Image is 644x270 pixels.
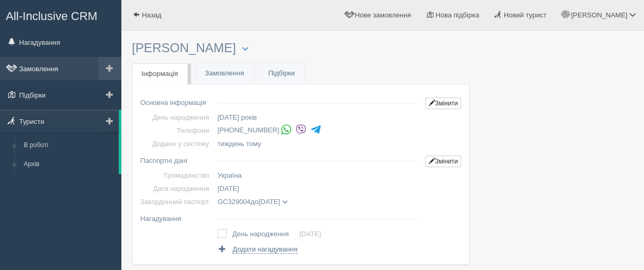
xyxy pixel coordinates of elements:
span: Інформація [141,70,178,78]
h3: [PERSON_NAME] [132,41,469,55]
td: Дата народження [140,182,213,195]
img: telegram-colored-4375108.svg [310,124,321,135]
span: [DATE] [217,185,239,192]
td: [DATE] років [213,111,421,124]
td: Паспортні дані [140,150,213,169]
span: тиждень тому [217,140,261,148]
span: [PERSON_NAME] [571,11,627,19]
img: viber-colored.svg [295,124,306,135]
td: Громадянство [140,169,213,182]
a: В роботі [19,136,119,155]
td: Нагадування [140,208,213,225]
img: whatsapp-colored.svg [281,124,292,135]
td: День народження [140,111,213,124]
span: [DATE] [258,198,280,206]
td: Україна [213,169,421,182]
span: Нова підбірка [436,11,479,19]
a: Додати нагадування [217,244,297,254]
td: Телефони [140,124,213,137]
a: Замовлення [196,63,254,84]
span: GC329004 [217,198,251,206]
span: Додати нагадування [233,245,297,254]
a: Підбірки [259,63,304,84]
td: Закордонний паспорт [140,195,213,208]
td: Основна інформація [140,92,213,111]
span: до [217,198,287,206]
a: Інформація [132,63,188,85]
a: All-Inclusive CRM [1,1,121,30]
a: Змінити [425,98,461,109]
li: [PHONE_NUMBER] [217,123,421,138]
span: Новий турист [504,11,546,19]
span: All-Inclusive CRM [6,9,98,23]
a: Архів [19,155,119,174]
td: Додано у систему [140,137,213,150]
span: Нове замовлення [355,11,411,19]
td: День народження [232,227,299,242]
a: Змінити [425,156,461,167]
span: Назад [142,11,161,19]
a: [DATE] [299,230,321,238]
